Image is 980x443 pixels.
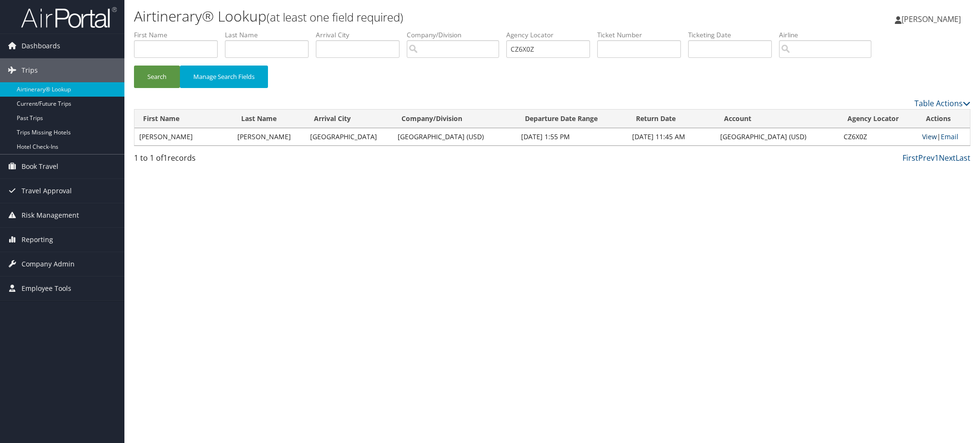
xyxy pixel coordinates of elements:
[895,5,970,33] a: [PERSON_NAME]
[316,30,407,40] label: Arrival City
[917,128,970,145] td: |
[688,30,779,40] label: Ticketing Date
[506,30,597,40] label: Agency Locator
[516,110,627,128] th: Departure Date Range: activate to sort column ascending
[21,6,117,29] img: airportal-logo.png
[180,66,268,88] button: Manage Search Fields
[233,128,305,145] td: [PERSON_NAME]
[163,153,167,163] span: 1
[839,128,917,145] td: CZ6X0Z
[134,128,233,145] td: [PERSON_NAME]
[393,128,516,145] td: [GEOGRAPHIC_DATA] (USD)
[407,30,506,40] label: Company/Division
[939,153,956,163] a: Next
[922,132,937,141] a: View
[134,66,180,88] button: Search
[902,153,918,163] a: First
[305,110,393,128] th: Arrival City: activate to sort column ascending
[956,153,970,163] a: Last
[902,14,961,24] span: [PERSON_NAME]
[941,132,958,141] a: Email
[597,30,688,40] label: Ticket Number
[393,110,516,128] th: Company/Division
[917,110,970,128] th: Actions
[516,128,627,145] td: [DATE] 1:55 PM
[305,128,393,145] td: [GEOGRAPHIC_DATA]
[715,110,839,128] th: Account: activate to sort column ascending
[22,277,71,300] span: Employee Tools
[918,153,935,163] a: Prev
[779,30,879,40] label: Airline
[627,110,715,128] th: Return Date: activate to sort column ascending
[715,128,839,145] td: [GEOGRAPHIC_DATA] (USD)
[134,6,691,26] h1: Airtinerary® Lookup
[22,252,75,276] span: Company Admin
[267,9,403,25] small: (at least one field required)
[134,30,225,40] label: First Name
[22,179,72,203] span: Travel Approval
[225,30,316,40] label: Last Name
[935,153,939,163] a: 1
[22,155,58,178] span: Book Travel
[233,110,305,128] th: Last Name: activate to sort column ascending
[22,203,79,227] span: Risk Management
[839,110,917,128] th: Agency Locator: activate to sort column ascending
[134,110,233,128] th: First Name: activate to sort column ascending
[134,152,333,168] div: 1 to 1 of records
[22,228,53,252] span: Reporting
[914,98,970,109] a: Table Actions
[22,34,60,58] span: Dashboards
[627,128,715,145] td: [DATE] 11:45 AM
[22,58,38,82] span: Trips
